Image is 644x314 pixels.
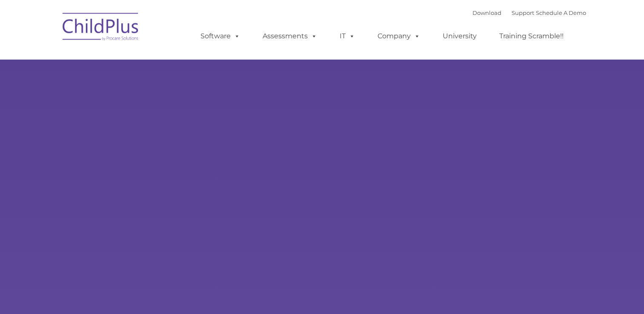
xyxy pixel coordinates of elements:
font: | [472,9,586,16]
a: IT [331,28,364,45]
img: ChildPlus by Procare Solutions [58,7,143,49]
a: Assessments [254,28,326,45]
a: University [434,28,485,45]
a: Software [192,28,249,45]
a: Schedule A Demo [536,9,586,16]
a: Support [512,9,534,16]
a: Training Scramble!! [491,28,572,45]
a: Company [369,28,429,45]
a: Download [472,9,501,16]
